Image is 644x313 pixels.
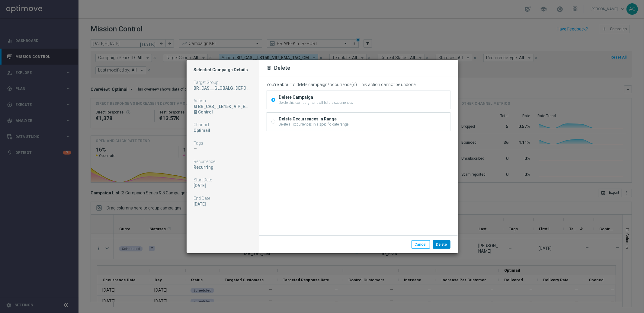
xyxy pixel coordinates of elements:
div: BR_CAS__LB15K_VIP_EMA_TAC_GM [194,104,252,109]
div: Tags [194,140,252,146]
div: Delete Occurrences In Range [279,116,349,122]
div: Action [194,98,252,104]
div: You’re about to delete campaign/occurrence(s). This action cannot be undone. [267,82,450,87]
div: Delete all occurrences in a specific date range [279,122,349,127]
div: Control [198,109,252,115]
h1: Selected Campaign Details [194,67,252,72]
div: Channel [194,122,252,127]
div: Recurrence [194,159,252,164]
div: BR_CAS__GLOBALG_DEPOSITERS__NVIP_EMA_TAC_GM [194,85,252,91]
div: A [194,105,197,108]
div: End Date [194,196,252,201]
button: Delete [433,240,450,249]
div: BR_CAS__LB15K_VIP_EMA_TAC_GM [198,104,252,109]
div: / [194,110,197,114]
h2: Delete [274,64,290,72]
div: DN [194,109,252,115]
div: — [194,146,252,152]
i: delete_forever [267,65,272,71]
div: 17 Aug 2025, Sunday [194,201,252,207]
div: Delete Campaign [279,94,353,100]
button: Cancel [412,240,430,249]
div: Optimail [194,128,252,133]
div: Recurring [194,164,252,170]
div: Delete this campaign and all future occurrences [279,100,353,105]
div: Target Group [194,80,252,85]
div: 15 Aug 2025, Friday [194,183,252,188]
div: Start Date [194,177,252,183]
